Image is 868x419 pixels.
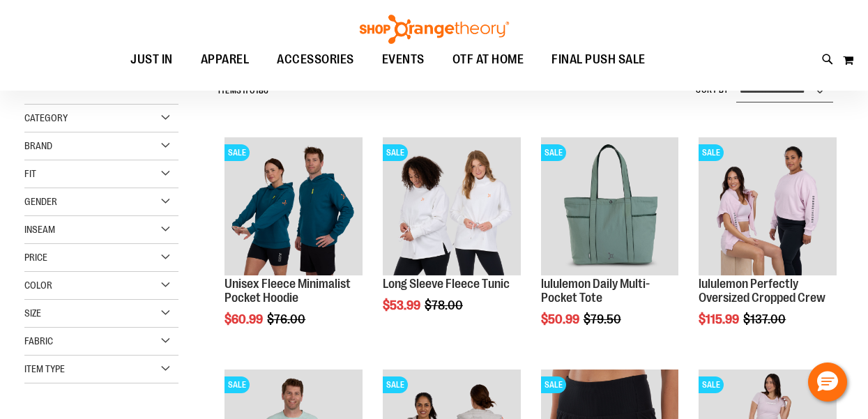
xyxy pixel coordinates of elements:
span: EVENTS [382,44,425,75]
a: lululemon Perfectly Oversized Cropped Crew [699,277,825,305]
span: JUST IN [130,44,173,75]
div: product [218,130,370,361]
span: $115.99 [699,312,741,326]
span: $137.00 [743,312,788,326]
span: 1 [242,86,245,96]
span: ACCESSORIES [277,44,354,75]
span: SALE [224,376,250,393]
span: Size [24,307,41,319]
img: lululemon Perfectly Oversized Cropped Crew [699,137,837,275]
span: SALE [541,144,566,161]
h2: Items to [218,80,269,102]
span: $79.50 [584,312,623,326]
span: $50.99 [541,312,581,326]
span: SALE [383,144,408,161]
img: lululemon Daily Multi-Pocket Tote [541,137,679,275]
a: Unisex Fleece Minimalist Pocket Hoodie [224,277,351,305]
span: 186 [255,86,269,96]
div: product [376,130,528,347]
span: SALE [699,144,724,161]
a: EVENTS [368,44,439,76]
a: Long Sleeve Fleece Tunic [383,277,510,291]
span: Gender [24,196,57,207]
a: lululemon Daily Multi-Pocket Tote [541,277,650,305]
span: Color [24,280,52,291]
span: SALE [383,376,408,393]
a: lululemon Perfectly Oversized Cropped CrewSALE [699,137,837,277]
span: $53.99 [383,298,422,312]
span: APPAREL [201,44,250,75]
a: Unisex Fleece Minimalist Pocket HoodieSALE [224,137,363,277]
a: lululemon Daily Multi-Pocket ToteSALE [541,137,679,277]
span: Brand [24,140,52,151]
span: Item Type [24,363,65,374]
span: $78.00 [425,298,465,312]
div: product [692,130,844,361]
span: $60.99 [224,312,265,326]
span: Category [24,112,68,123]
a: FINAL PUSH SALE [538,44,660,75]
img: Unisex Fleece Minimalist Pocket Hoodie [224,137,363,275]
span: SALE [541,376,566,393]
button: Hello, have a question? Let’s chat. [808,363,847,402]
img: Shop Orangetheory [358,15,511,44]
span: SALE [224,144,250,161]
a: JUST IN [116,44,187,76]
span: Inseam [24,224,55,235]
a: OTF AT HOME [439,44,538,76]
span: $76.00 [267,312,307,326]
img: Product image for Fleece Long Sleeve [383,137,521,275]
span: FINAL PUSH SALE [551,44,646,75]
span: OTF AT HOME [452,44,524,75]
a: Product image for Fleece Long SleeveSALE [383,137,521,277]
a: APPAREL [187,44,264,76]
span: Price [24,252,47,263]
span: SALE [699,376,724,393]
a: ACCESSORIES [263,44,368,76]
span: Fit [24,168,36,179]
span: Fabric [24,335,53,346]
div: product [534,130,686,361]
